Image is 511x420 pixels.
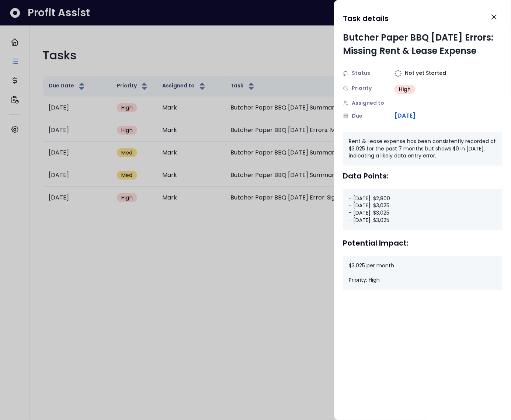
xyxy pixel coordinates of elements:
[343,256,502,290] div: $3,025 per month Priority: High
[343,239,502,247] div: Potential Impact:
[343,189,502,230] div: - [DATE]: $2,800 - [DATE]: $3,025 - [DATE]: $3,025 - [DATE]: $3,025
[352,69,370,77] span: Status
[343,132,502,166] div: Rent & Lease expense has been consistently recorded at $3,025 for the past 7 months but shows $0 ...
[486,9,502,25] button: Close
[399,86,411,93] span: High
[352,99,384,107] span: Assigned to
[394,70,402,77] img: Not yet Started
[352,84,372,92] span: Priority
[405,69,446,77] span: Not yet Started
[343,12,389,25] h1: Task details
[343,171,502,180] div: Data Points:
[343,31,502,58] div: Butcher Paper BBQ [DATE] Errors: Missing Rent & Lease Expense
[343,70,349,76] img: Status
[352,112,362,120] span: Due
[394,111,416,120] span: [DATE]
